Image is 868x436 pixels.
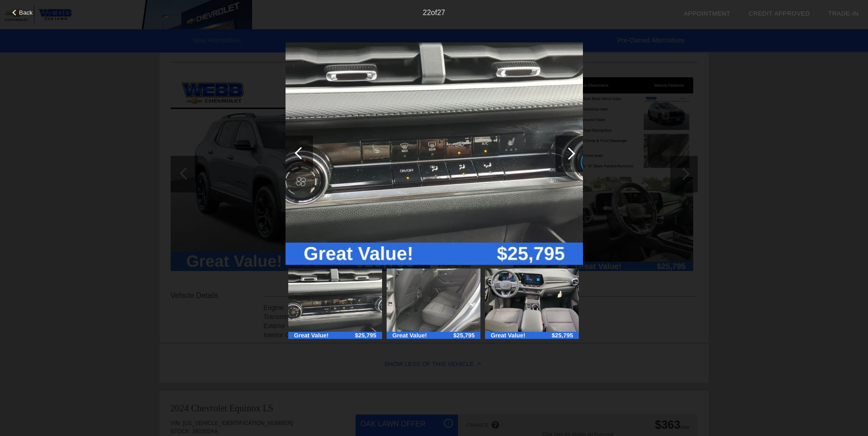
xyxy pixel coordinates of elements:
[828,10,859,17] a: Trade-In
[485,269,578,339] img: 354a9c36-5a88-4441-8d2d-8796fe98db99.jpg
[749,10,810,17] a: Credit Approved
[288,269,382,339] img: 4a22c81c-03b0-4e57-9aa3-97c1d79bd553.jpg
[386,269,480,339] img: 54b54bf4-5e68-484f-882e-ae764c2b6c85.jpg
[19,9,33,16] span: Back
[286,42,583,265] img: 4a22c81c-03b0-4e57-9aa3-97c1d79bd553.jpg
[437,9,445,16] span: 27
[684,10,730,17] a: Appointment
[423,9,431,16] span: 22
